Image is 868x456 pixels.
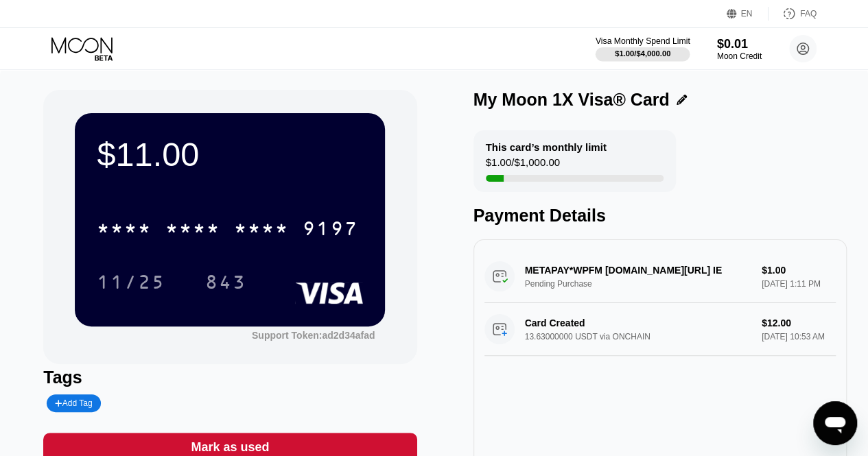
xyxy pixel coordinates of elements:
[473,206,847,226] div: Payment Details
[191,440,269,455] div: Mark as used
[47,394,100,412] div: Add Tag
[252,330,375,341] div: Support Token: ad2d34afad
[717,51,762,61] div: Moon Credit
[55,398,92,408] div: Add Tag
[769,7,817,21] div: FAQ
[800,9,817,19] div: FAQ
[596,36,689,61] div: Visa Monthly Spend Limit$1.00/$4,000.00
[813,401,857,445] iframe: Button to launch messaging window
[727,7,769,21] div: EN
[86,265,176,299] div: 11/25
[97,273,165,295] div: 11/25
[717,37,762,51] div: $0.01
[252,330,375,341] div: Support Token:ad2d34afad
[741,9,753,19] div: EN
[43,368,417,387] div: Tags
[615,49,670,58] div: $1.00 / $4,000.00
[97,135,363,173] div: $11.00
[486,156,560,175] div: $1.00 / $1,000.00
[205,273,246,295] div: 843
[473,90,670,110] div: My Moon 1X Visa® Card
[717,37,762,61] div: $0.01Moon Credit
[486,141,607,153] div: This card’s monthly limit
[596,36,690,46] div: Visa Monthly Spend Limit
[303,219,357,241] div: 9197
[195,265,257,299] div: 843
